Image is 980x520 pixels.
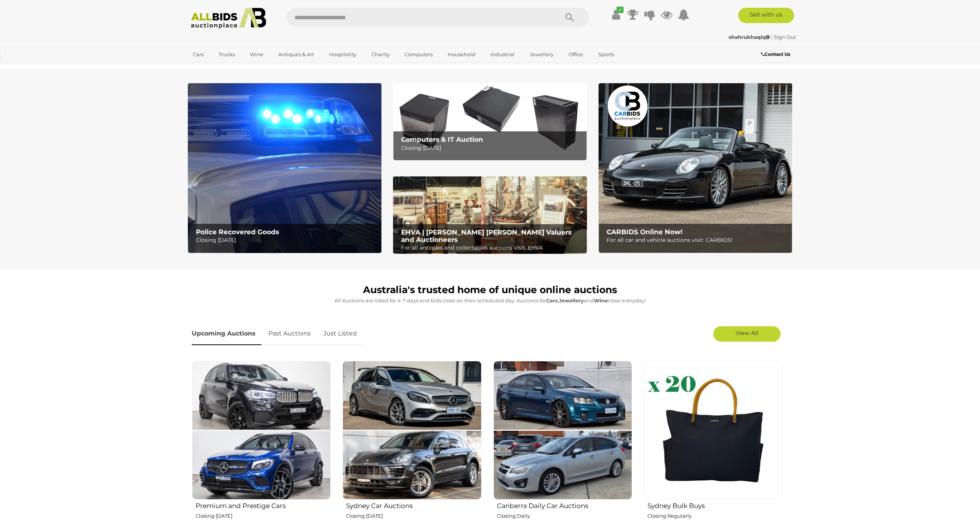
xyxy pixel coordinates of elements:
span: View All [736,329,758,337]
img: Sydney Bulk Buys [644,361,783,500]
img: Canberra Daily Car Auctions [493,361,632,500]
strong: shahrukhaqiq [729,34,770,40]
a: Wine [245,48,268,61]
a: Computers & IT Auction Computers & IT Auction Closing [DATE] [393,83,587,161]
h1: Australia's trusted home of unique online auctions [192,285,788,295]
a: Upcoming Auctions [192,322,261,345]
a: Contact Us [761,50,792,59]
strong: Jewellery [559,297,584,304]
a: Sell with us [738,8,794,23]
a: Past Auctions [263,322,316,345]
img: Premium and Prestige Cars [192,361,331,500]
a: shahrukhaqiq [729,34,771,40]
h2: Sydney Bulk Buys [647,500,783,510]
a: CARBIDS Online Now! CARBIDS Online Now! For all car and vehicle auctions visit: CARBIDS! [599,83,792,253]
img: EHVA | Evans Hastings Valuers and Auctioneers [393,176,587,254]
a: View All [713,326,781,342]
a: Office [564,48,588,61]
span: | [771,34,773,40]
a: Antiques & Art [273,48,319,61]
a: Cars [188,48,209,61]
p: Closing [DATE] [401,143,582,153]
a: Industrial [485,48,520,61]
img: Sydney Car Auctions [343,361,481,500]
i: ✔ [617,7,624,13]
a: Sports [593,48,619,61]
p: Closing [DATE] [196,235,377,245]
h2: Sydney Car Auctions [346,500,481,510]
b: Contact Us [761,51,790,57]
h2: Canberra Daily Car Auctions [497,500,632,510]
button: Search [550,8,589,27]
p: For all car and vehicle auctions visit: CARBIDS! [607,235,788,245]
p: For all antiques and collectables auctions visit: EHVA [401,243,582,253]
b: Police Recovered Goods [196,228,279,236]
p: All Auctions are listed for 4-7 days and bids close on their scheduled day. Auctions for , and cl... [192,296,788,305]
h2: Premium and Prestige Cars [196,500,331,510]
a: Trucks [214,48,240,61]
b: EHVA | [PERSON_NAME] [PERSON_NAME] Valuers and Auctioneers [401,228,572,243]
img: Allbids.com.au [187,8,270,29]
a: EHVA | Evans Hastings Valuers and Auctioneers EHVA | [PERSON_NAME] [PERSON_NAME] Valuers and Auct... [393,176,587,254]
img: Computers & IT Auction [393,83,587,161]
strong: Wine [594,297,608,304]
a: Police Recovered Goods Police Recovered Goods Closing [DATE] [188,83,381,253]
a: [GEOGRAPHIC_DATA] [188,61,253,74]
b: Computers & IT Auction [401,136,483,143]
strong: Cars [546,297,558,304]
a: Just Listed [318,322,363,345]
a: Charity [366,48,395,61]
a: Computers [400,48,438,61]
a: Sign Out [774,34,796,40]
img: Police Recovered Goods [188,83,381,253]
b: CARBIDS Online Now! [607,228,682,236]
a: Jewellery [525,48,559,61]
a: ✔ [610,8,622,22]
a: Household [443,48,480,61]
a: Hospitality [324,48,361,61]
img: CARBIDS Online Now! [599,83,792,253]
